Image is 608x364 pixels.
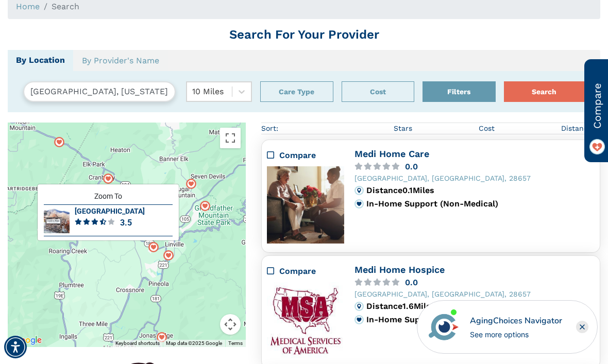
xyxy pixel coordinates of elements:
[279,149,344,162] div: Compare
[354,279,595,286] a: 0.0
[220,128,241,148] button: Toggle fullscreen view
[148,241,159,252] div: Popover trigger
[423,81,496,102] button: Filters
[470,315,562,327] div: AgingChoices Navigator
[4,336,27,358] div: Accessibility Menu
[426,309,461,344] img: avatar
[54,137,64,147] img: search-map-marker.svg
[103,174,113,184] img: search-map-marker.svg
[157,332,167,342] div: Popover trigger
[405,279,418,286] div: 0.0
[115,340,160,347] button: Keyboard shortcuts
[163,250,174,261] div: Popover trigger
[200,200,210,211] div: Popover trigger
[479,123,495,134] span: Cost
[423,81,496,102] div: Popover trigger
[260,81,333,102] button: Care Type
[8,27,600,42] h1: Search For Your Provider
[200,200,210,211] img: search-map-marker.svg
[342,81,415,102] div: Popover trigger
[354,186,364,195] img: distance.svg
[561,123,592,134] span: Distance
[366,315,595,324] div: In-Home Support (Medical)
[589,83,605,129] span: Compare
[366,302,595,311] div: Distance 1.6 Miles
[186,179,196,189] img: search-map-marker.svg
[504,81,585,102] button: Search
[23,81,176,102] input: Search by City, State, or Zip Code
[589,139,605,154] img: favorite_on.png
[228,340,243,346] a: Terms (opens in new tab)
[354,290,595,298] div: [GEOGRAPHIC_DATA], [GEOGRAPHIC_DATA], 28657
[342,81,415,102] button: Cost
[43,207,172,233] a: [GEOGRAPHIC_DATA]3.5
[354,315,364,324] img: primary.svg
[166,340,222,346] span: Map data ©2025 Google
[354,163,595,170] a: 0.0
[354,264,445,275] a: Medi Home Hospice
[354,148,429,159] a: Medi Home Care
[260,81,333,102] div: Popover trigger
[354,302,364,311] img: distance.svg
[354,175,595,182] div: [GEOGRAPHIC_DATA], [GEOGRAPHIC_DATA], 28657
[405,163,418,170] div: 0.0
[43,188,172,205] div: Zoom To
[394,123,412,134] span: Stars
[267,149,344,162] div: Compare
[103,174,113,184] div: Popover trigger
[74,207,172,215] div: [GEOGRAPHIC_DATA]
[261,123,278,134] div: Sort:
[576,321,588,333] div: Close
[279,265,344,278] div: Compare
[267,265,344,278] div: Compare
[354,199,364,209] img: primary.svg
[73,50,168,72] a: By Provider's Name
[148,241,159,252] img: search-map-marker.svg
[157,332,167,342] img: search-map-marker.svg
[16,2,40,11] a: Home
[163,250,174,261] img: search-map-marker.svg
[470,329,562,340] div: See more options
[366,199,595,209] div: In-Home Support (Non-Medical)
[366,186,595,195] div: Distance 0.1 Miles
[74,219,172,227] div: 3.5
[52,2,79,11] span: Search
[8,50,73,71] a: By Location
[220,314,241,335] button: Map camera controls
[186,179,196,189] div: Popover trigger
[54,137,64,147] div: Popover trigger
